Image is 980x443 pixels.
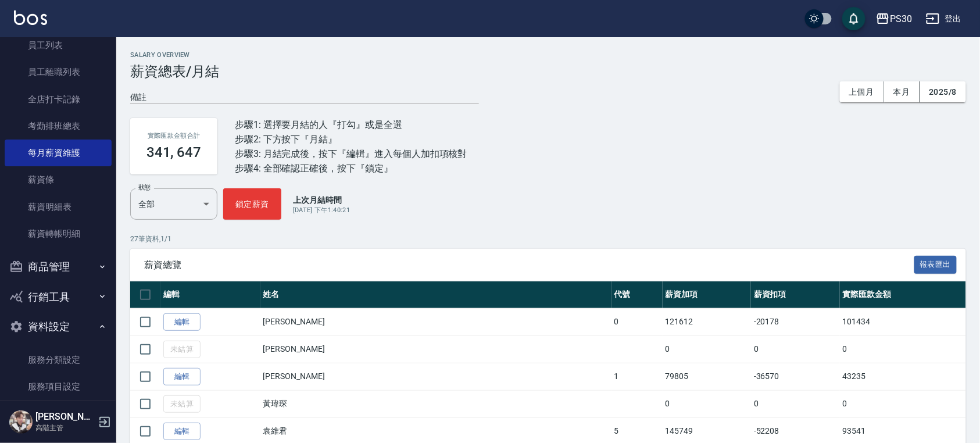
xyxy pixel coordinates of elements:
div: 步驟4: 全部確認正確後，按下『鎖定』 [235,161,467,176]
td: 79805 [663,363,752,390]
td: 0 [751,335,840,363]
th: 實際匯款金額 [840,281,966,309]
a: 薪資條 [5,166,112,193]
button: 鎖定薪資 [223,188,281,220]
th: 薪資扣項 [751,281,840,309]
th: 編輯 [160,281,260,309]
th: 姓名 [260,281,611,309]
a: 每月薪資維護 [5,140,112,166]
button: 商品管理 [5,252,112,282]
a: 考勤排班總表 [5,113,112,140]
td: [PERSON_NAME] [260,308,611,335]
h2: Salary Overview [130,51,966,59]
span: [DATE] 下午1:40:21 [293,206,350,214]
td: 黃瑋琛 [260,390,611,417]
a: 全店打卡記錄 [5,86,112,113]
td: -20178 [751,308,840,335]
img: Person [9,410,33,434]
button: save [842,7,865,30]
a: 報表匯出 [914,259,957,270]
h3: 341, 647 [146,144,202,160]
a: 服務分類設定 [5,346,112,373]
span: 薪資總覽 [144,259,914,271]
td: 0 [840,335,966,363]
div: 步驟3: 月結完成後，按下『編輯』進入每個人加扣項核對 [235,147,467,161]
div: 步驟1: 選擇要月結的人『打勾』或是全選 [235,117,467,132]
p: 27 筆資料, 1 / 1 [130,234,966,244]
td: [PERSON_NAME] [260,335,611,363]
th: 薪資加項 [663,281,752,309]
a: 服務項目設定 [5,373,112,400]
div: PS30 [890,12,912,26]
td: -36570 [751,363,840,390]
td: 101434 [840,308,966,335]
td: [PERSON_NAME] [260,363,611,390]
a: 編輯 [163,368,201,386]
a: 編輯 [163,423,201,441]
a: 員工列表 [5,32,112,59]
h5: [PERSON_NAME] [35,411,95,423]
td: 0 [751,390,840,417]
img: Logo [14,10,47,25]
label: 狀態 [138,183,151,192]
td: 0 [663,335,752,363]
td: 0 [663,390,752,417]
button: 行銷工具 [5,282,112,312]
p: 高階主管 [35,423,95,433]
div: 全部 [130,188,217,220]
a: 員工離職列表 [5,59,112,85]
div: 步驟2: 下方按下『月結』 [235,132,467,147]
a: 薪資轉帳明細 [5,220,112,247]
h3: 薪資總表/月結 [130,63,966,80]
td: 0 [840,390,966,417]
td: 0 [611,308,663,335]
button: 上個月 [840,81,884,103]
td: 43235 [840,363,966,390]
button: 資料設定 [5,312,112,342]
a: 預收卡設定 [5,400,112,427]
button: 報表匯出 [914,256,957,274]
button: 登出 [921,8,966,30]
p: 上次月結時間 [293,194,350,206]
th: 代號 [611,281,663,309]
button: 本月 [884,81,920,103]
button: PS30 [871,7,917,31]
a: 薪資明細表 [5,194,112,220]
td: 1 [611,363,663,390]
a: 編輯 [163,313,201,331]
td: 121612 [663,308,752,335]
button: 2025/8 [920,81,966,103]
h2: 實際匯款金額合計 [144,132,203,140]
